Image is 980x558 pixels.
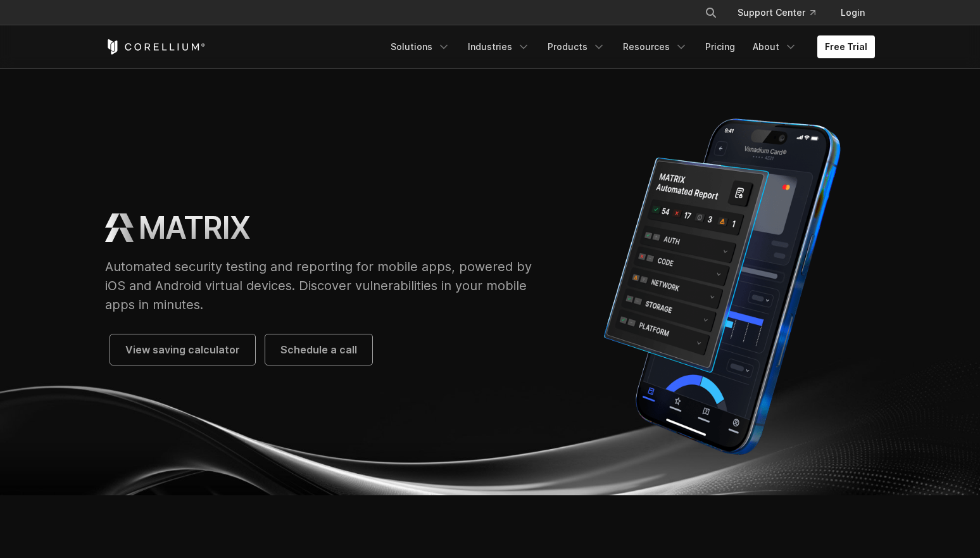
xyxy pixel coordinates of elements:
[105,39,206,54] a: Corellium Home
[727,1,826,24] a: Support Center
[383,35,875,58] div: Navigation Menu
[689,1,875,24] div: Navigation Menu
[105,257,544,314] p: Automated security testing and reporting for mobile apps, powered by iOS and Android virtual devi...
[831,1,875,24] a: Login
[700,1,722,24] button: Search
[139,209,250,247] h1: MATRIX
[383,35,458,58] a: Solutions
[540,35,613,58] a: Products
[698,35,743,58] a: Pricing
[460,35,537,58] a: Industries
[615,35,695,58] a: Resources
[745,35,805,58] a: About
[569,109,875,464] img: Corellium MATRIX automated report on iPhone showing app vulnerability test results across securit...
[265,334,372,365] a: Schedule a call
[280,342,357,357] span: Schedule a call
[105,213,134,242] img: MATRIX Logo
[110,334,255,365] a: View saving calculator
[125,342,240,357] span: View saving calculator
[817,35,875,58] a: Free Trial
